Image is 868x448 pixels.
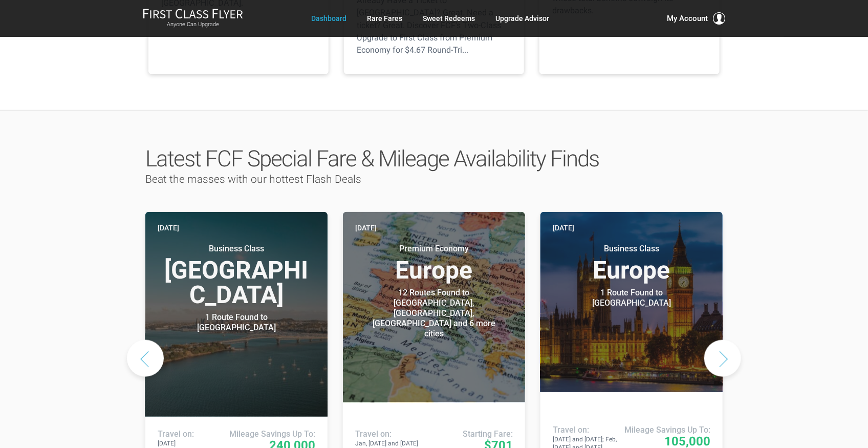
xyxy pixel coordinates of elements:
[355,222,377,233] time: [DATE]
[704,340,741,377] button: Next slide
[172,312,300,333] div: 1 Route Found to [GEOGRAPHIC_DATA]
[127,340,164,377] button: Previous slide
[311,9,346,28] a: Dashboard
[158,222,179,233] time: [DATE]
[143,21,243,28] small: Anyone Can Upgrade
[172,244,300,254] small: Business Class
[568,244,696,254] small: Business Class
[553,244,710,283] h3: Europe
[158,244,315,307] h3: [GEOGRAPHIC_DATA]
[355,244,513,283] h3: Europe
[370,244,498,254] small: Premium Economy
[667,12,725,25] button: My Account
[553,222,574,233] time: [DATE]
[367,9,402,28] a: Rare Fares
[423,9,475,28] a: Sweet Redeems
[667,12,708,25] span: My Account
[143,8,243,29] a: First Class FlyerAnyone Can Upgrade
[145,173,361,185] span: Beat the masses with our hottest Flash Deals
[495,9,549,28] a: Upgrade Advisor
[143,8,243,19] img: First Class Flyer
[568,288,696,308] div: 1 Route Found to [GEOGRAPHIC_DATA]
[370,288,498,339] div: 12 Routes Found to [GEOGRAPHIC_DATA], [GEOGRAPHIC_DATA], [GEOGRAPHIC_DATA] and 6 more cities
[145,145,599,172] span: Latest FCF Special Fare & Mileage Availability Finds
